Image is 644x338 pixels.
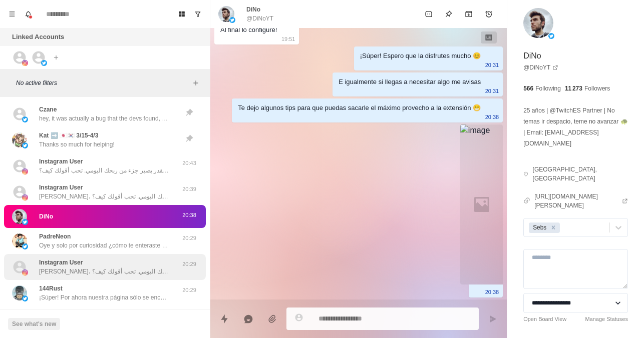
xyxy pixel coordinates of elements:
p: DiNo [39,212,53,221]
button: Add reminder [479,4,499,24]
img: picture [12,233,27,248]
div: Al final lo configuré! [220,24,277,35]
div: Te dejo algunos tips para que puedas sacarle el máximo provecho a la extensión 😁 [238,102,481,113]
img: picture [22,219,28,225]
p: 20:29 [177,286,202,294]
p: Followers [584,84,610,93]
p: Oye y solo por curiosidad ¿cómo te enteraste de [PERSON_NAME]? [39,241,169,250]
img: picture [548,33,554,39]
p: [PERSON_NAME]، تتخيّل لو كل رسالة في شاتك تتحول لدخل إضافي بدل ما تختفي؟ 💸 الفكرة بسيطة… الشات نف... [39,267,169,276]
button: Send message [483,309,503,329]
p: 11 273 [565,84,582,93]
a: Open Board View [523,315,566,323]
p: [PERSON_NAME]، تتخيّل لو كل رسالة في شاتك تتحول لدخل إضافي بدل ما تختفي؟ 💸 الفكرة بسيطة… الشات نف... [39,192,169,201]
p: 19:51 [281,33,295,44]
img: picture [22,116,28,122]
p: 20:43 [177,159,202,167]
img: picture [229,17,235,23]
p: DiNo [523,50,541,62]
p: 566 [523,84,533,93]
p: @DiNoYT [246,14,273,23]
button: Quick replies [214,309,234,329]
button: Board View [174,6,190,22]
img: picture [22,194,28,200]
img: picture [22,243,28,249]
p: Instagram User [39,258,83,267]
button: Reply with AI [238,309,258,329]
p: Linked Accounts [12,32,64,42]
button: Add filters [190,77,202,89]
button: Add account [50,51,62,63]
img: picture [12,285,27,300]
p: 20:38 [485,111,499,122]
img: picture [22,142,28,148]
img: picture [22,269,28,275]
a: [URL][DOMAIN_NAME][PERSON_NAME] [534,192,628,210]
p: Instagram User [39,157,83,166]
p: 20:31 [485,85,499,96]
img: picture [12,209,27,224]
img: image [460,124,490,136]
p: hey, it was actually a bug that the devs found, they had pushed up a short-term fix while they pa... [39,114,169,123]
p: PadreNeon [39,232,71,241]
p: No active filters [16,78,190,87]
a: @DiNoYT [523,63,558,72]
div: Remove Sebs [548,222,559,233]
img: picture [523,8,553,38]
p: 20:29 [177,234,202,242]
button: Mark as unread [419,4,439,24]
div: Sebs [530,222,548,233]
img: picture [218,6,234,22]
p: ¡Súper! Por ahora nuestra página sólo se encuentra en inglés y es un poco compleja, así que si qu... [39,293,169,302]
img: picture [22,295,28,301]
p: Instagram User [39,183,83,192]
a: Manage Statuses [585,315,628,323]
img: picture [41,60,47,66]
p: DiNo [246,5,260,14]
button: See what's new [8,318,60,330]
p: Thanks so much for helping! [39,140,115,149]
p: 144Rust [39,284,63,293]
p: 20:38 [485,286,499,297]
p: [GEOGRAPHIC_DATA], [GEOGRAPHIC_DATA] [533,165,628,183]
p: 20:29 [177,260,202,268]
div: E igualmente si llegas a necesitar algo me avisas [339,76,481,87]
div: ¡Súper! Espero que la disfrutes mucho 😊 [360,50,481,61]
p: Following [535,84,561,93]
button: Add media [262,309,282,329]
button: Notifications [20,6,36,22]
button: Menu [4,6,20,22]
button: Pin [439,4,459,24]
p: 20:38 [177,211,202,219]
p: 25 años | @TwitchES Partner | No temas ir despacio, teme no avanzar 🐢 | Email: [EMAIL_ADDRESS][DO... [523,105,628,149]
img: picture [22,60,28,66]
p: سلام كرم، تتخيّل لو كل رسالة في شاتك تتحول لدخل إضافي بدل ما تختفي؟ الفكرة بسيطة… الشات نفسه يقدر... [39,166,169,175]
p: Czane [39,105,57,114]
img: picture [12,132,27,147]
img: picture [22,168,28,174]
p: Kat ➡️ 🇯🇵🇰🇷 3/15-4/3 [39,131,98,140]
p: 20:31 [485,59,499,70]
button: Show unread conversations [190,6,206,22]
p: 20:39 [177,185,202,193]
button: Archive [459,4,479,24]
